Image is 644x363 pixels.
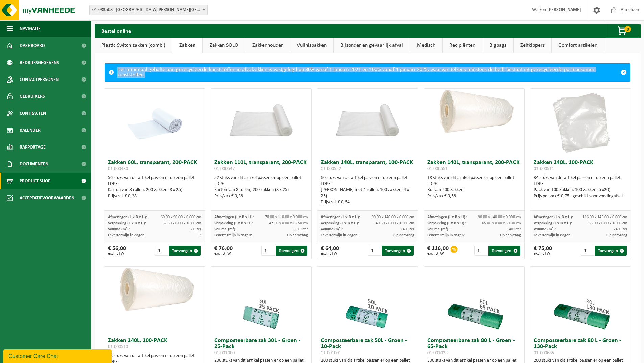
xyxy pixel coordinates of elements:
[20,156,48,173] span: Documenten
[427,350,448,356] span: 01-001033
[443,38,482,53] a: Recipiënten
[474,246,488,256] input: 1
[228,267,295,334] img: 01-001000
[321,181,414,187] div: LDPE
[534,160,627,173] h3: Zakken 240L, 100-PACK
[321,338,414,356] h3: Composteerbare zak 50L - Groen - 10-Pack
[427,160,521,173] h3: Zakken 140L, transparant, 200-PACK
[534,221,572,225] span: Verpakking (L x B x H):
[121,89,189,156] img: 01-000430
[245,38,290,53] a: Zakkenhouder
[20,54,59,71] span: Bedrijfsgegevens
[214,181,308,187] div: LDPE
[108,246,126,256] div: € 56,00
[214,350,235,356] span: 01-001000
[321,246,339,256] div: € 64,00
[427,215,467,219] span: Afmetingen (L x B x H):
[214,175,308,199] div: 52 stuks van dit artikel passen er op een pallet
[117,64,617,81] div: Het minimaal gehalte aan gerecycleerde kunststoffen in afvalzakken is vastgelegd op 80% vanaf 1 j...
[169,246,201,256] button: Toevoegen
[427,181,521,187] div: LDPE
[89,5,208,15] span: 01-083508 - CLAYTON BELGIUM NV - BORNEM
[321,252,339,256] span: excl. BTW
[401,227,414,231] span: 140 liter
[214,215,254,219] span: Afmetingen (L x B x H):
[287,233,308,237] span: Op aanvraag
[95,24,138,37] h2: Bestel online
[211,89,311,139] img: 01-000547
[214,246,233,256] div: € 76,00
[20,37,45,54] span: Dashboard
[321,187,414,199] div: [PERSON_NAME] met 4 rollen, 100 zakken (4 x 25)
[372,215,414,219] span: 90.00 x 140.00 x 0.000 cm
[214,193,308,199] div: Prijs/zak € 0,38
[108,181,201,187] div: LDPE
[290,38,333,53] a: Vuilnisbakken
[547,89,615,156] img: 01-000511
[534,193,627,199] div: Prijs per zak € 0,75 - geschikt voor voedingafval
[261,246,275,256] input: 1
[514,38,551,53] a: Zelfkippers
[606,24,640,38] button: 0
[108,252,126,256] span: excl. BTW
[3,348,113,363] iframe: chat widget
[321,215,360,219] span: Afmetingen (L x B x H):
[334,38,410,53] a: Bijzonder en gevaarlijk afval
[547,267,615,334] img: 01-000685
[199,233,201,237] span: 3
[214,160,308,173] h3: Zakken 110L, transparant, 200-PACK
[294,227,308,231] span: 110 liter
[214,233,252,237] span: Levertermijn in dagen:
[108,221,146,225] span: Verpakking (L x B x H):
[482,38,513,53] a: Bigbags
[95,38,172,53] a: Plastic Switch zakken (combi)
[321,199,414,205] div: Prijs/zak € 0,64
[269,221,308,225] span: 42.50 x 0.00 x 15.50 cm
[552,38,604,53] a: Comfort artikelen
[90,5,207,15] span: 01-083508 - CLAYTON BELGIUM NV - BORNEM
[108,193,201,199] div: Prijs/zak € 0,28
[108,166,128,172] span: 01-000430
[589,221,627,225] span: 53.00 x 0.00 x 16.00 cm
[427,338,521,356] h3: Composteerbare zak 80 L - Groen - 65-Pack
[20,173,50,189] span: Product Shop
[478,215,521,219] span: 90.00 x 140.00 x 0.000 cm
[321,221,359,225] span: Verpakking (L x B x H):
[321,350,341,356] span: 01-001001
[214,227,236,231] span: Volume (m³):
[104,267,205,317] img: 01-000510
[581,246,595,256] input: 1
[190,227,201,231] span: 60 liter
[582,215,627,219] span: 116.00 x 145.00 x 0.000 cm
[534,252,552,256] span: excl. BTW
[108,160,201,173] h3: Zakken 60L, transparant, 200-PACK
[534,215,573,219] span: Afmetingen (L x B x H):
[482,221,521,225] span: 65.00 x 0.00 x 30.00 cm
[382,246,414,256] button: Toevoegen
[321,233,358,237] span: Levertermijn in dagen:
[393,233,414,237] span: Op aanvraag
[368,246,382,256] input: 1
[427,252,449,256] span: excl. BTW
[20,88,45,105] span: Gebruikers
[161,215,201,219] span: 60.00 x 90.00 x 0.000 cm
[534,187,627,193] div: Pack van 100 zakken, 100 zakken (5 x20)
[488,246,520,256] button: Toevoegen
[534,227,556,231] span: Volume (m³):
[427,227,449,231] span: Volume (m³):
[108,233,145,237] span: Levertermijn in dagen:
[534,338,627,356] h3: Composteerbare zak 80 L - Groen - 130-Pack
[427,221,466,225] span: Verpakking (L x B x H):
[108,344,128,349] span: 01-000510
[534,166,554,172] span: 01-000511
[20,71,59,88] span: Contactpersonen
[321,166,341,172] span: 01-000552
[624,26,631,32] span: 0
[214,252,233,256] span: excl. BTW
[547,7,581,13] strong: [PERSON_NAME]
[606,233,627,237] span: Op aanvraag
[427,246,449,256] div: € 116,00
[108,227,130,231] span: Volume (m³):
[376,221,414,225] span: 40.50 x 0.00 x 15.00 cm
